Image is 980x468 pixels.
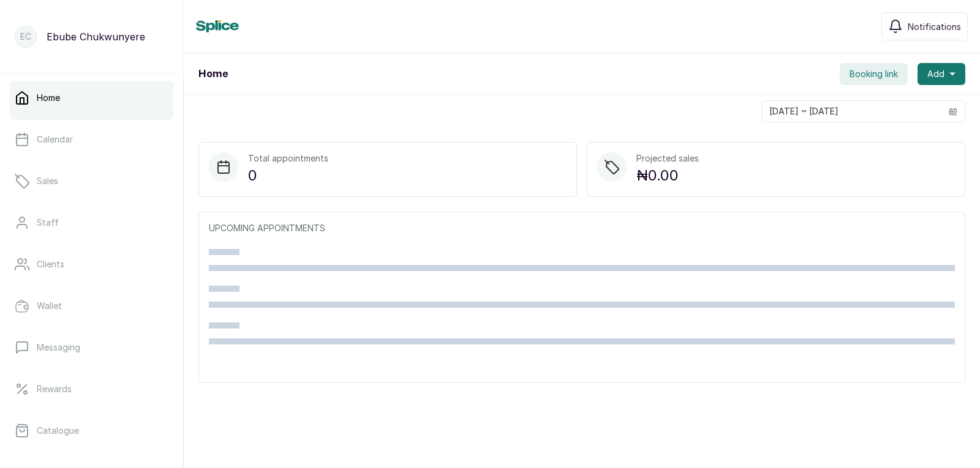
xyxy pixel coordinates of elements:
a: Wallet [10,289,173,323]
p: Ebube Chukwunyere [47,29,145,44]
a: Clients [10,247,173,281]
p: EC [20,31,31,43]
p: Wallet [37,300,62,312]
button: Booking link [840,63,908,85]
span: Add [927,68,944,80]
p: Messaging [37,341,80,354]
p: Total appointments [248,152,328,165]
p: Sales [37,175,58,187]
a: Calendar [10,122,173,157]
p: Staff [37,217,59,229]
a: Sales [10,164,173,198]
a: Staff [10,206,173,240]
input: Select date [763,101,941,122]
p: UPCOMING APPOINTMENTS [209,222,955,234]
span: Notifications [908,20,961,33]
p: Rewards [37,383,72,395]
a: Home [10,81,173,115]
h1: Home [198,67,228,81]
p: Clients [37,258,64,270]
p: 0 [248,165,328,187]
a: Rewards [10,372,173,406]
svg: calendar [949,107,957,116]
p: ₦0.00 [636,165,699,187]
p: Calendar [37,133,73,146]
button: Notifications [881,12,968,40]
a: Messaging [10,330,173,365]
p: Catalogue [37,425,79,437]
p: Projected sales [636,152,699,165]
a: Catalogue [10,414,173,448]
span: Booking link [850,68,898,80]
p: Home [37,92,60,104]
button: Add [918,63,965,85]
